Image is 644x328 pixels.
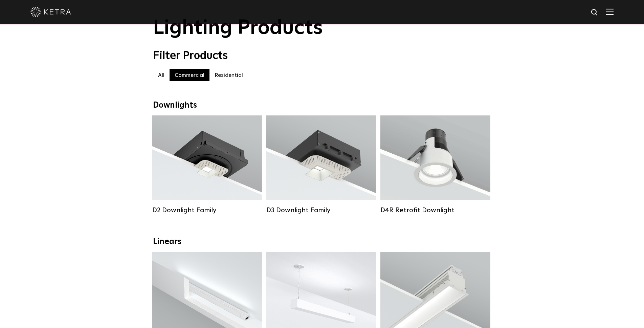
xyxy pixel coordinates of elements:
div: D4R Retrofit Downlight [380,206,490,214]
div: Downlights [153,101,491,110]
label: All [153,69,170,81]
span: Lighting Products [153,18,323,38]
a: D4R Retrofit Downlight Lumen Output:800Colors:White / BlackBeam Angles:15° / 25° / 40° / 60°Watta... [380,115,490,214]
div: D3 Downlight Family [266,206,376,214]
img: search icon [591,8,599,17]
label: Commercial [170,69,209,81]
img: Hamburger%20Nav.svg [606,8,614,15]
div: Linears [153,237,491,247]
a: D3 Downlight Family Lumen Output:700 / 900 / 1100Colors:White / Black / Silver / Bronze / Paintab... [266,115,376,214]
a: D2 Downlight Family Lumen Output:1200Colors:White / Black / Gloss Black / Silver / Bronze / Silve... [152,115,262,214]
img: ketra-logo-2019-white [30,7,71,17]
div: Filter Products [153,49,491,62]
label: Residential [209,69,248,81]
div: D2 Downlight Family [152,206,262,214]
